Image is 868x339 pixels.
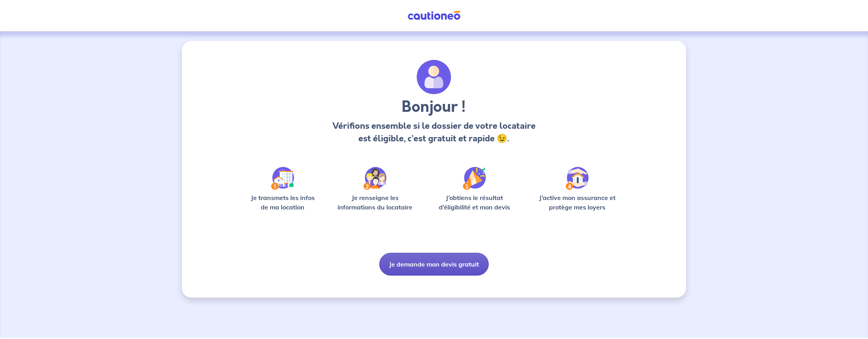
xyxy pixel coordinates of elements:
[245,193,320,212] p: Je transmets les infos de ma location
[417,60,451,94] img: archivate
[404,11,464,20] img: Cautioneo
[364,167,386,190] img: /static/c0a346edaed446bb123850d2d04ad552/Step-2.svg
[379,253,489,276] button: Je demande mon devis gratuit
[330,98,538,117] h3: Bonjour !
[271,167,294,190] img: /static/90a569abe86eec82015bcaae536bd8e6/Step-1.svg
[333,193,417,212] p: Je renseigne les informations du locataire
[330,120,538,145] p: Vérifions ensemble si le dossier de votre locataire est éligible, c’est gratuit et rapide 😉.
[430,193,519,212] p: J’obtiens le résultat d’éligibilité et mon devis
[531,193,623,212] p: J’active mon assurance et protège mes loyers
[463,167,486,190] img: /static/f3e743aab9439237c3e2196e4328bba9/Step-3.svg
[566,167,589,190] img: /static/bfff1cf634d835d9112899e6a3df1a5d/Step-4.svg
